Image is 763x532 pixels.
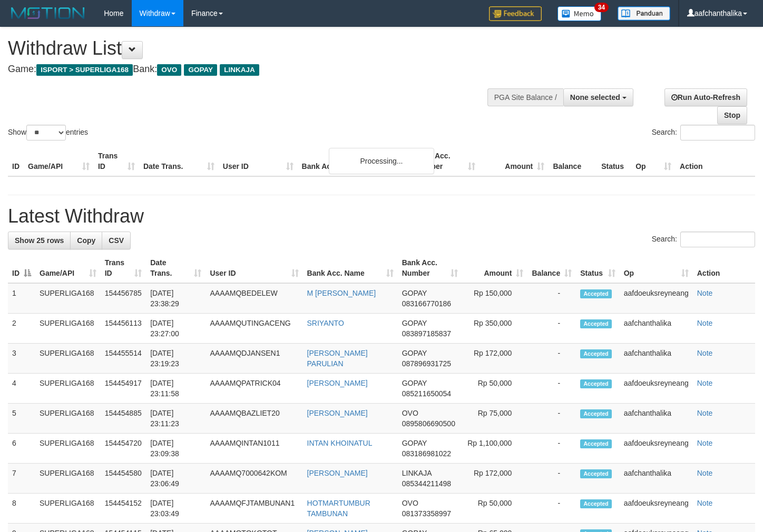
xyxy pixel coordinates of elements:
td: [DATE] 23:19:23 [146,344,206,374]
th: Trans ID: activate to sort column ascending [101,253,146,283]
th: Bank Acc. Number [410,146,480,176]
td: AAAAMQ7000642KOM [206,464,302,494]
td: aafdoeuksreyneang [620,434,693,464]
span: GOPAY [402,319,427,327]
td: Rp 350,000 [462,314,528,344]
span: Show 25 rows [15,236,64,245]
th: Status [597,146,631,176]
td: Rp 172,000 [462,464,528,494]
a: INTAN KHOINATUL [307,439,373,447]
a: Copy [70,232,102,249]
td: SUPERLIGA168 [35,314,101,344]
th: Trans ID [94,146,139,176]
td: 154454720 [101,434,146,464]
td: AAAAMQBEDELEW [206,283,302,314]
span: Copy 083166770186 to clipboard [402,299,451,308]
span: Copy 085344211498 to clipboard [402,479,451,488]
td: 3 [8,344,35,374]
a: CSV [102,232,131,249]
td: - [527,314,576,344]
span: Accepted [580,469,612,478]
img: Button%20Memo.svg [557,6,602,21]
span: GOPAY [402,349,427,357]
td: 154454580 [101,464,146,494]
td: 154455514 [101,344,146,374]
td: 2 [8,314,35,344]
td: [DATE] 23:11:23 [146,404,206,434]
td: aafchanthalika [620,464,693,494]
th: Date Trans.: activate to sort column ascending [146,253,206,283]
a: Note [697,469,713,477]
td: 154454917 [101,374,146,404]
th: Balance: activate to sort column ascending [527,253,576,283]
span: Accepted [580,319,612,328]
img: Feedback.jpg [489,6,542,21]
span: LINKAJA [220,64,259,76]
span: Accepted [580,409,612,418]
td: 5 [8,404,35,434]
td: SUPERLIGA168 [35,283,101,314]
td: SUPERLIGA168 [35,404,101,434]
a: Show 25 rows [8,232,71,249]
td: 154454885 [101,404,146,434]
td: Rp 1,100,000 [462,434,528,464]
td: - [527,283,576,314]
th: Op [631,146,676,176]
a: [PERSON_NAME] PARULIAN [307,349,368,368]
input: Search: [680,232,755,247]
td: SUPERLIGA168 [35,494,101,524]
td: - [527,464,576,494]
td: AAAAMQDJANSEN1 [206,344,302,374]
a: Stop [717,106,747,124]
td: Rp 50,000 [462,494,528,524]
td: - [527,434,576,464]
span: Copy 083186981022 to clipboard [402,449,451,458]
th: Game/API [24,146,94,176]
span: LINKAJA [402,469,432,477]
th: ID: activate to sort column descending [8,253,35,283]
th: Balance [549,146,597,176]
span: Copy 081373358997 to clipboard [402,509,451,518]
a: Note [697,499,713,507]
span: Copy 085211650054 to clipboard [402,389,451,398]
td: [DATE] 23:06:49 [146,464,206,494]
span: Copy 083897185837 to clipboard [402,329,451,338]
th: ID [8,146,24,176]
th: Amount [480,146,549,176]
span: OVO [402,409,418,417]
td: AAAAMQINTAN1011 [206,434,302,464]
a: Note [697,349,713,357]
th: Action [693,253,755,283]
td: 154456113 [101,314,146,344]
th: Game/API: activate to sort column ascending [35,253,101,283]
img: MOTION_logo.png [8,5,88,21]
label: Show entries [8,125,88,140]
td: [DATE] 23:27:00 [146,314,206,344]
td: - [527,404,576,434]
span: 34 [594,3,609,12]
td: [DATE] 23:38:29 [146,283,206,314]
a: SRIYANTO [307,319,344,327]
span: OVO [402,499,418,507]
a: Note [697,379,713,387]
td: 154454152 [101,494,146,524]
span: Accepted [580,349,612,358]
span: GOPAY [402,439,427,447]
td: aafdoeuksreyneang [620,374,693,404]
span: Copy [77,236,95,245]
td: AAAAMQPATRICK04 [206,374,302,404]
td: 7 [8,464,35,494]
td: Rp 50,000 [462,374,528,404]
span: Accepted [580,439,612,448]
span: OVO [157,64,181,76]
span: Accepted [580,379,612,388]
h4: Game: Bank: [8,64,498,75]
h1: Withdraw List [8,38,498,59]
a: Note [697,409,713,417]
img: panduan.png [618,6,670,21]
a: Run Auto-Refresh [664,88,747,106]
th: Status: activate to sort column ascending [576,253,620,283]
th: Amount: activate to sort column ascending [462,253,528,283]
label: Search: [652,232,755,247]
a: HOTMARTUMBUR TAMBUNAN [307,499,370,518]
